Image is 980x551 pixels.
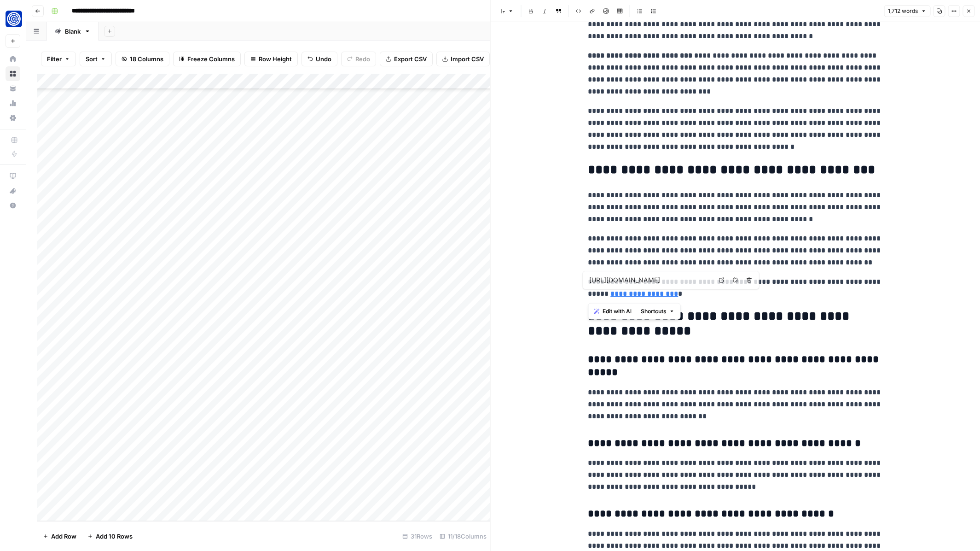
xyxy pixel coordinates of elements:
[591,305,635,317] button: Edit with AI
[6,81,20,96] a: Your Data
[436,529,490,544] div: 11/18 Columns
[6,169,20,183] a: AirOps Academy
[116,52,169,66] button: 18 Columns
[355,54,370,64] span: Redo
[302,52,337,66] button: Undo
[380,52,433,66] button: Export CSV
[399,529,436,544] div: 31 Rows
[187,54,235,64] span: Freeze Columns
[6,66,20,81] a: Browse
[47,22,99,41] a: Blank
[436,52,490,66] button: Import CSV
[603,307,632,316] span: Edit with AI
[86,54,98,64] span: Sort
[51,532,76,541] span: Add Row
[173,52,241,66] button: Freeze Columns
[80,52,112,66] button: Sort
[244,52,298,66] button: Row Height
[341,52,376,66] button: Redo
[451,54,484,64] span: Import CSV
[82,529,138,544] button: Add 10 Rows
[65,27,81,36] div: Blank
[6,111,20,125] a: Settings
[6,96,20,111] a: Usage
[6,198,20,213] button: Help + Support
[37,529,82,544] button: Add Row
[130,54,163,64] span: 18 Columns
[96,532,133,541] span: Add 10 Rows
[259,54,292,64] span: Row Height
[6,7,20,30] button: Workspace: Fundwell
[6,52,20,66] a: Home
[47,54,62,64] span: Filter
[394,54,427,64] span: Export CSV
[316,54,331,64] span: Undo
[888,7,918,15] span: 1,712 words
[6,184,20,198] div: What's new?
[884,5,930,17] button: 1,712 words
[641,307,667,316] span: Shortcuts
[637,305,678,317] button: Shortcuts
[6,11,22,27] img: Fundwell Logo
[6,183,20,198] button: What's new?
[41,52,76,66] button: Filter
